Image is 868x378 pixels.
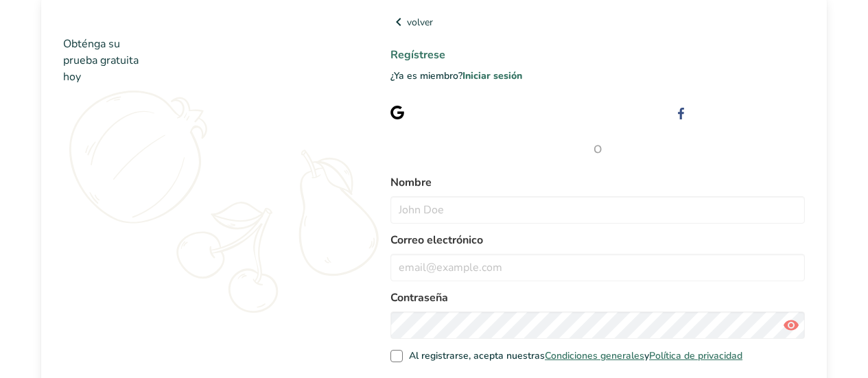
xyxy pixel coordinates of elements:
[390,232,805,248] label: Correo electrónico
[63,14,197,31] img: Food Label Maker
[390,69,805,83] p: ¿Ya es miembro?
[415,105,512,119] div: Regístrese
[390,254,805,281] input: email@example.com
[403,350,743,362] span: Al registrarse, acepta nuestras y
[390,14,805,30] a: volver
[545,349,644,362] a: Condiciones generales
[649,349,742,362] a: Política de privacidad
[744,106,805,119] span: con Facebook
[390,174,805,191] label: Nombre
[390,47,805,63] h1: Regístrese
[63,36,347,85] h2: Obténga su prueba gratuita hoy
[390,196,805,224] input: John Doe
[390,290,805,306] label: Contraseña
[462,69,522,82] a: Iniciar sesión
[462,106,512,119] span: con Google
[390,141,805,158] span: O
[697,105,805,119] div: Regístrese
